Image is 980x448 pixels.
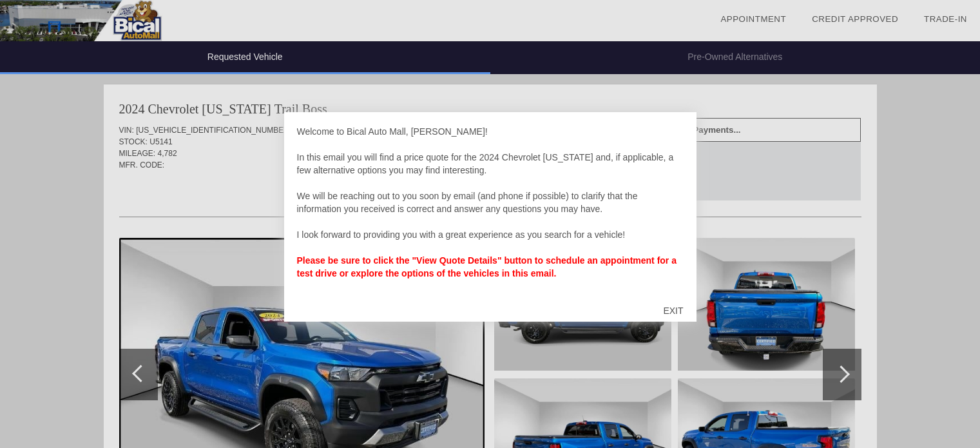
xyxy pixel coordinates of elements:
strong: Please be sure to click the "View Quote Details" button to schedule an appointment for a test dri... [297,255,677,278]
div: Welcome to Bical Auto Mall, [PERSON_NAME]! In this email you will find a price quote for the 2024... [297,125,684,293]
a: Credit Approved [812,14,898,24]
a: Trade-In [924,14,967,24]
a: Appointment [720,14,786,24]
div: EXIT [650,291,696,330]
